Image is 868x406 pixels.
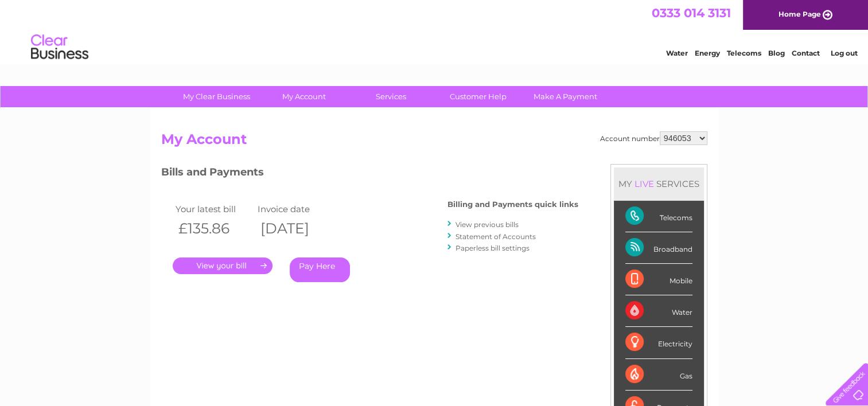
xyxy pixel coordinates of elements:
[625,201,692,232] div: Telecoms
[255,217,337,240] th: [DATE]
[666,49,688,57] a: Water
[164,6,706,56] div: Clear Business is a trading name of Verastar Limited (registered in [GEOGRAPHIC_DATA] No. 3667643...
[447,200,578,209] h4: Billing and Payments quick links
[161,131,707,153] h2: My Account
[625,264,692,295] div: Mobile
[632,178,656,189] div: LIVE
[614,167,704,200] div: MY SERVICES
[161,164,578,184] h3: Bills and Payments
[727,49,761,57] a: Telecoms
[625,232,692,264] div: Broadband
[830,49,857,57] a: Log out
[173,257,273,274] a: .
[652,6,731,20] a: 0333 014 3131
[456,244,530,252] a: Paperless bill settings
[518,86,613,107] a: Make A Payment
[792,49,820,57] a: Contact
[456,220,519,229] a: View previous bills
[344,86,438,107] a: Services
[600,131,707,145] div: Account number
[173,217,255,240] th: £135.86
[768,49,785,57] a: Blog
[625,327,692,358] div: Electricity
[169,86,264,107] a: My Clear Business
[256,86,351,107] a: My Account
[290,257,350,282] a: Pay Here
[255,201,337,217] td: Invoice date
[431,86,526,107] a: Customer Help
[173,201,255,217] td: Your latest bill
[30,30,89,65] img: logo.png
[625,295,692,327] div: Water
[695,49,720,57] a: Energy
[456,232,536,241] a: Statement of Accounts
[625,359,692,391] div: Gas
